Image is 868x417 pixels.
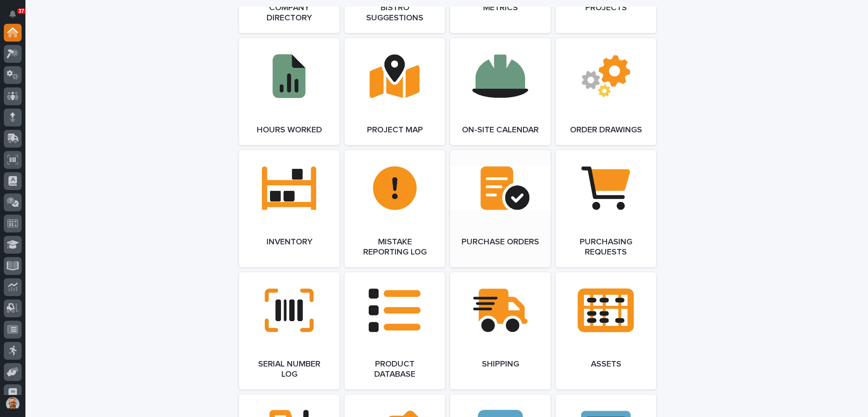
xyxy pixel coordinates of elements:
a: Shipping [450,272,551,389]
a: Inventory [239,150,339,267]
a: Mistake Reporting Log [345,150,445,267]
p: 37 [19,8,24,14]
a: Order Drawings [556,38,656,145]
a: Purchasing Requests [556,150,656,267]
a: Serial Number Log [239,272,339,389]
div: Notifications37 [11,10,22,24]
button: users-avatar [4,395,22,413]
a: Assets [556,272,656,389]
a: Product Database [345,272,445,389]
button: Notifications [4,5,22,23]
a: Hours Worked [239,38,339,145]
a: Project Map [345,38,445,145]
a: On-Site Calendar [450,38,551,145]
a: Purchase Orders [450,150,551,267]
